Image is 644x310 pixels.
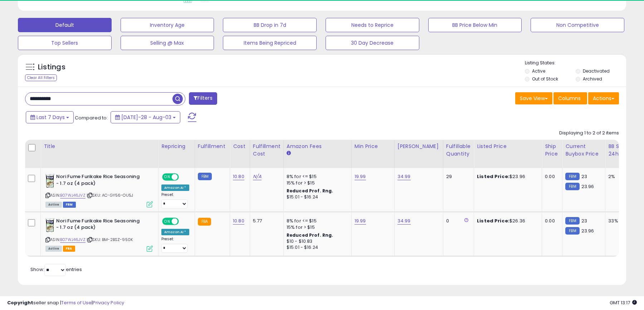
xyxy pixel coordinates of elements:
[287,180,346,186] div: 15% for > $15
[287,224,346,231] div: 15% for > $15
[397,217,411,225] a: 34.99
[477,173,509,180] b: Listed Price:
[477,217,509,224] b: Listed Price:
[545,218,557,224] div: 0.00
[223,18,317,32] button: BB Drop in 7d
[565,173,579,180] small: FBM
[26,111,74,123] button: Last 7 Days
[38,62,65,72] h5: Listings
[477,143,539,150] div: Listed Price
[287,173,346,180] div: 8% for <= $15
[87,192,133,198] span: | SKU: AC-GY56-OU5J
[189,92,217,105] button: Filters
[608,173,632,180] div: 2%
[56,173,143,188] b: Nori Fume Furikake Rice Seasoning - 1.7 oz (4 pack)
[233,217,244,225] a: 10.80
[253,218,278,224] div: 5.77
[565,143,602,158] div: Current Buybox Price
[608,218,632,224] div: 33%
[428,18,522,32] button: BB Price Below Min
[30,266,82,273] span: Show: entries
[45,246,62,252] span: All listings currently available for purchase on Amazon
[198,143,227,150] div: Fulfillment
[559,130,619,137] div: Displaying 1 to 2 of 2 items
[75,114,108,121] span: Compared to:
[161,229,189,235] div: Amazon AI *
[553,92,587,104] button: Columns
[287,245,346,251] div: $15.01 - $16.24
[45,202,62,208] span: All listings currently available for purchase on Amazon
[161,237,189,253] div: Preset:
[163,174,172,180] span: ON
[7,299,33,306] strong: Copyright
[163,218,172,224] span: ON
[525,60,626,67] p: Listing States:
[477,173,536,180] div: $23.96
[565,227,579,235] small: FBM
[45,218,153,251] div: ASIN:
[545,173,557,180] div: 0.00
[581,217,587,224] span: 23
[397,143,440,150] div: [PERSON_NAME]
[531,18,624,32] button: Non Competitive
[583,76,602,82] label: Archived
[56,218,143,233] b: Nori Fume Furikake Rice Seasoning - 1.7 oz (4 pack)
[515,92,552,104] button: Save View
[287,150,291,157] small: Amazon Fees.
[287,218,346,224] div: 8% for <= $15
[581,173,587,180] span: 23
[397,173,411,180] a: 34.99
[532,76,558,82] label: Out of Stock
[287,194,346,200] div: $15.01 - $16.24
[545,143,559,158] div: Ship Price
[93,299,124,306] a: Privacy Policy
[161,192,189,208] div: Preset:
[565,217,579,225] small: FBM
[253,173,262,180] a: N/A
[25,74,57,81] div: Clear All Filters
[45,173,54,188] img: 41xEXnGSe1L._SL40_.jpg
[161,143,192,150] div: Repricing
[287,232,333,238] b: Reduced Prof. Rng.
[45,173,153,207] div: ASIN:
[233,143,247,150] div: Cost
[287,143,348,150] div: Amazon Fees
[355,173,366,180] a: 19.99
[121,18,214,32] button: Inventory Age
[60,237,86,243] a: B07WJ46JVZ
[36,114,65,121] span: Last 7 Days
[253,143,280,158] div: Fulfillment Cost
[198,173,212,180] small: FBM
[287,188,333,194] b: Reduced Prof. Rng.
[161,184,189,191] div: Amazon AI *
[121,114,171,121] span: [DATE]-28 - Aug-03
[326,18,419,32] button: Needs to Reprice
[178,218,189,224] span: OFF
[121,36,214,50] button: Selling @ Max
[446,143,471,158] div: Fulfillable Quantity
[581,183,594,190] span: 23.96
[565,183,579,190] small: FBM
[446,173,468,180] div: 29
[287,238,346,245] div: $10 - $10.83
[198,218,211,226] small: FBA
[446,218,468,224] div: 0
[223,36,317,50] button: Items Being Repriced
[60,192,86,198] a: B07WJ46JVZ
[45,218,54,232] img: 41xEXnGSe1L._SL40_.jpg
[7,300,124,306] div: seller snap | |
[581,227,594,234] span: 23.96
[18,36,112,50] button: Top Sellers
[532,68,545,74] label: Active
[583,68,610,74] label: Deactivated
[355,143,391,150] div: Min Price
[18,18,112,32] button: Default
[233,173,244,180] a: 10.80
[326,36,419,50] button: 30 Day Decrease
[63,246,75,252] span: FBA
[111,111,180,123] button: [DATE]-28 - Aug-03
[178,174,189,180] span: OFF
[477,218,536,224] div: $26.36
[63,202,76,208] span: FBM
[44,143,155,150] div: Title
